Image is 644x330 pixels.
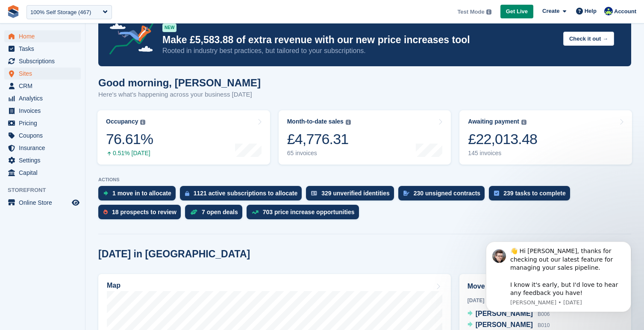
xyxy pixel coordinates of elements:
div: 145 invoices [468,150,537,157]
span: Analytics [19,92,70,104]
span: Sites [19,68,70,80]
span: [PERSON_NAME] [476,321,533,328]
span: Pricing [19,117,70,129]
a: menu [4,130,81,141]
div: 100% Self Storage (467) [30,8,91,17]
a: 18 prospects to review [98,205,185,224]
a: menu [4,80,81,92]
a: 239 tasks to complete [489,186,574,205]
a: 1 move in to allocate [98,186,180,205]
p: Here's what's happening across your business [DATE] [98,90,261,100]
span: Account [614,7,636,16]
img: deal-1b604bf984904fb50ccaf53a9ad4b4a5d6e5aea283cecdc64d6e3604feb123c2.svg [190,209,197,215]
div: 7 open deals [202,209,238,215]
a: menu [4,154,81,166]
h1: Good morning, [PERSON_NAME] [98,77,261,88]
span: Settings [19,154,70,166]
img: Ciara Topping [604,7,613,15]
a: Preview store [71,197,81,208]
div: NEW [162,24,176,32]
div: 1121 active subscriptions to allocate [194,190,298,197]
span: CRM [19,80,70,92]
img: icon-info-grey-7440780725fd019a000dd9b08b2336e03edf1995a4989e88bcd33f0948082b44.svg [486,9,491,15]
a: menu [4,117,81,129]
span: Tasks [19,43,70,55]
div: £4,776.31 [287,130,351,148]
a: menu [4,68,81,80]
a: menu [4,142,81,154]
a: Awaiting payment £22,013.48 145 invoices [459,110,632,165]
h2: Move ins / outs [468,281,623,292]
span: Coupons [19,130,70,141]
span: Help [585,7,597,15]
div: £22,013.48 [468,130,537,148]
div: 18 prospects to review [112,209,176,215]
span: Create [542,7,559,15]
a: menu [4,92,81,104]
span: Capital [19,167,70,179]
span: Storefront [8,186,85,194]
div: 65 invoices [287,150,351,157]
img: task-75834270c22a3079a89374b754ae025e5fb1db73e45f91037f5363f120a921f8.svg [494,191,499,196]
p: ACTIONS [98,177,631,183]
img: stora-icon-8386f47178a22dfd0bd8f6a31ec36ba5ce8667c1dd55bd0f319d3a0aa187defe.svg [7,5,20,18]
img: active_subscription_to_allocate_icon-d502201f5373d7db506a760aba3b589e785aa758c864c3986d89f69b8ff3... [185,191,189,196]
a: Month-to-date sales £4,776.31 65 invoices [279,110,451,165]
a: menu [4,167,81,179]
a: menu [4,43,81,55]
a: 7 open deals [185,205,247,224]
div: Month-to-date sales [287,118,344,125]
h2: [DATE] in [GEOGRAPHIC_DATA] [98,248,250,260]
p: Make £5,583.88 of extra revenue with our new price increases tool [162,34,556,46]
a: 1121 active subscriptions to allocate [180,186,306,205]
a: menu [4,197,81,209]
a: Occupancy 76.61% 0.51% [DATE] [97,110,270,165]
a: [PERSON_NAME] B006 [468,309,550,320]
a: 230 unsigned contracts [398,186,489,205]
div: Occupancy [106,118,138,125]
div: 1 move in to allocate [112,190,171,197]
img: prospect-51fa495bee0391a8d652442698ab0144808aea92771e9ea1ae160a38d050c398.svg [103,209,108,215]
a: 703 price increase opportunities [247,205,363,224]
a: 329 unverified identities [306,186,398,205]
span: Insurance [19,142,70,154]
span: Online Store [19,197,70,209]
div: Awaiting payment [468,118,519,125]
img: icon-info-grey-7440780725fd019a000dd9b08b2336e03edf1995a4989e88bcd33f0948082b44.svg [346,120,351,125]
span: Subscriptions [19,55,70,67]
h2: Map [107,282,121,289]
img: move_ins_to_allocate_icon-fdf77a2bb77ea45bf5b3d319d69a93e2d87916cf1d5bf7949dd705db3b84f3ca.svg [103,191,108,196]
a: menu [4,105,81,117]
span: Home [19,30,70,42]
a: menu [4,55,81,67]
div: 76.61% [106,130,153,148]
div: [DATE] [468,297,623,304]
img: price-adjustments-announcement-icon-8257ccfd72463d97f412b2fc003d46551f7dbcb40ab6d574587a9cd5c0d94... [102,9,162,58]
a: menu [4,30,81,42]
span: B010 [538,322,550,328]
iframe: Intercom notifications message [473,230,644,326]
button: Check it out → [563,32,614,46]
img: icon-info-grey-7440780725fd019a000dd9b08b2336e03edf1995a4989e88bcd33f0948082b44.svg [140,120,145,125]
p: Rooted in industry best practices, but tailored to your subscriptions. [162,46,556,56]
span: Get Live [506,7,528,16]
img: price_increase_opportunities-93ffe204e8149a01c8c9dc8f82e8f89637d9d84a8eef4429ea346261dce0b2c0.svg [252,210,259,214]
img: icon-info-grey-7440780725fd019a000dd9b08b2336e03edf1995a4989e88bcd33f0948082b44.svg [521,120,526,125]
a: Get Live [500,5,533,19]
div: 329 unverified identities [321,190,390,197]
img: verify_identity-adf6edd0f0f0b5bbfe63781bf79b02c33cf7c696d77639b501bdc392416b5a36.svg [311,191,317,196]
div: 703 price increase opportunities [263,209,355,215]
img: contract_signature_icon-13c848040528278c33f63329250d36e43548de30e8caae1d1a13099fd9432cc5.svg [403,191,409,196]
div: 0.51% [DATE] [106,150,153,157]
div: 230 unsigned contracts [414,190,480,197]
span: Test Mode [457,8,484,16]
div: 239 tasks to complete [503,190,566,197]
span: Invoices [19,105,70,117]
